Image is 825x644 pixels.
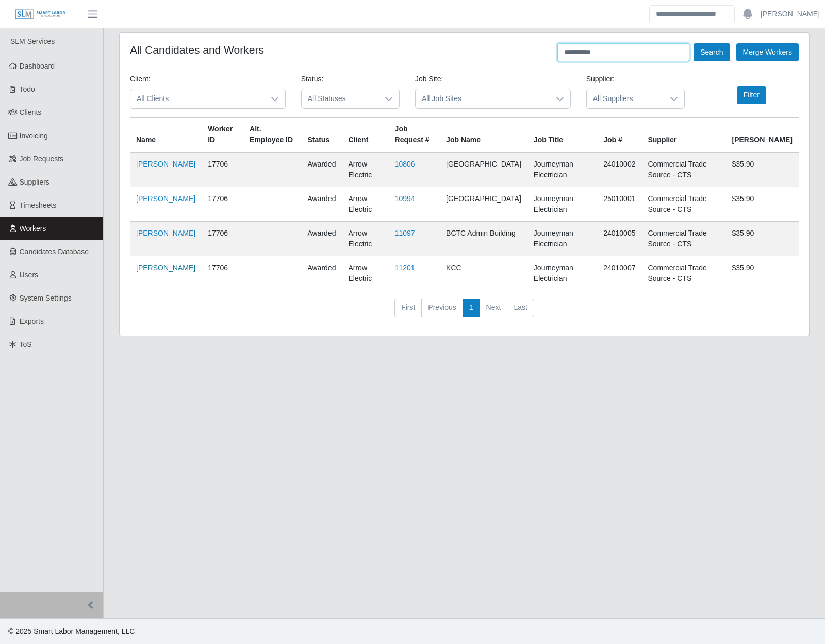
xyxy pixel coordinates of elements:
[20,294,72,302] span: System Settings
[20,340,32,349] span: ToS
[130,299,799,325] nav: pagination
[395,160,415,168] a: 10806
[301,222,342,256] td: awarded
[342,187,388,222] td: Arrow Electric
[20,178,49,186] span: Suppliers
[597,118,641,153] th: Job #
[736,43,799,61] button: Merge Workers
[641,152,725,187] td: Commercial Trade Source - CTS
[10,37,55,45] span: SLM Services
[597,256,641,291] td: 24010007
[641,222,725,256] td: Commercial Trade Source - CTS
[440,222,527,256] td: BCTC Admin Building
[694,43,730,61] button: Search
[8,627,135,635] span: © 2025 Smart Labor Management, LLC
[302,89,378,108] span: All Statuses
[136,194,195,203] a: [PERSON_NAME]
[301,187,342,222] td: awarded
[342,152,388,187] td: Arrow Electric
[243,118,301,153] th: Alt. Employee ID
[20,271,39,279] span: Users
[301,74,324,85] label: Status:
[20,201,57,209] span: Timesheets
[597,222,641,256] td: 24010005
[202,222,243,256] td: 17706
[130,118,202,153] th: Name
[641,256,725,291] td: Commercial Trade Source - CTS
[415,74,443,85] label: Job Site:
[641,118,725,153] th: Supplier
[20,85,35,93] span: Todo
[440,256,527,291] td: KCC
[202,152,243,187] td: 17706
[527,152,597,187] td: Journeyman Electrician
[342,256,388,291] td: Arrow Electric
[440,118,527,153] th: Job Name
[136,160,195,168] a: [PERSON_NAME]
[440,187,527,222] td: [GEOGRAPHIC_DATA]
[527,118,597,153] th: Job Title
[597,187,641,222] td: 25010001
[389,118,440,153] th: Job Request #
[649,5,735,23] input: Search
[342,222,388,256] td: Arrow Electric
[527,222,597,256] td: Journeyman Electrician
[725,152,799,187] td: $35.90
[440,152,527,187] td: [GEOGRAPHIC_DATA]
[587,89,664,108] span: All Suppliers
[737,86,766,104] button: Filter
[20,317,44,325] span: Exports
[301,118,342,153] th: Status
[20,224,46,233] span: Workers
[130,74,151,85] label: Client:
[130,43,264,56] h4: All Candidates and Workers
[20,108,42,117] span: Clients
[395,194,415,203] a: 10994
[202,187,243,222] td: 17706
[395,263,415,272] a: 11201
[130,89,265,108] span: All Clients
[301,152,342,187] td: awarded
[416,89,550,108] span: All Job Sites
[395,229,415,237] a: 11097
[202,256,243,291] td: 17706
[20,62,55,70] span: Dashboard
[463,299,480,317] a: 1
[725,118,799,153] th: [PERSON_NAME]
[136,263,195,272] a: [PERSON_NAME]
[725,256,799,291] td: $35.90
[342,118,388,153] th: Client
[202,118,243,153] th: Worker ID
[527,256,597,291] td: Journeyman Electrician
[136,229,195,237] a: [PERSON_NAME]
[20,247,89,256] span: Candidates Database
[761,9,820,20] a: [PERSON_NAME]
[597,152,641,187] td: 24010002
[725,187,799,222] td: $35.90
[725,222,799,256] td: $35.90
[586,74,615,85] label: Supplier:
[20,131,48,140] span: Invoicing
[527,187,597,222] td: Journeyman Electrician
[641,187,725,222] td: Commercial Trade Source - CTS
[20,155,64,163] span: Job Requests
[14,9,66,20] img: SLM Logo
[301,256,342,291] td: awarded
